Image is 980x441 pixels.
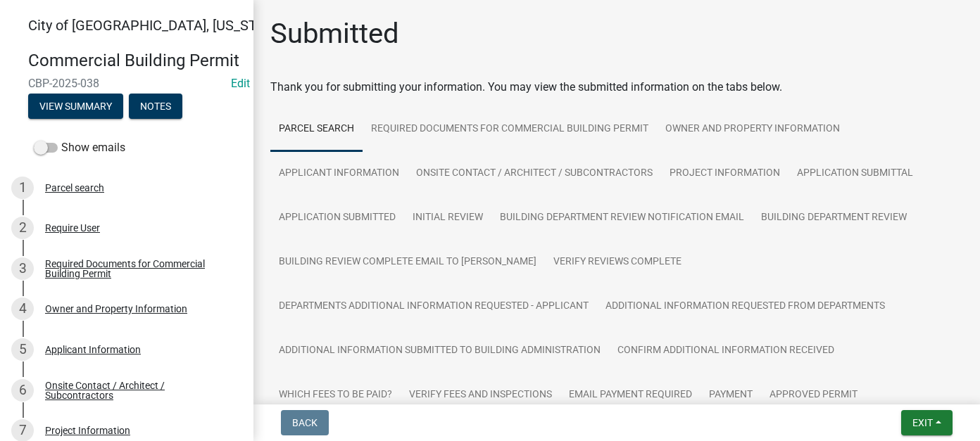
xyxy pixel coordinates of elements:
[270,196,404,241] a: Application Submitted
[701,373,761,418] a: Payment
[404,196,491,241] a: Initial Review
[789,151,922,196] a: Application Submittal
[45,223,100,233] div: Require User
[11,257,34,280] div: 3
[270,79,963,96] div: Thank you for submitting your information. You may view the submitted information on the tabs below.
[45,259,231,279] div: Required Documents for Commercial Building Permit
[129,101,182,113] wm-modal-confirm: Notes
[28,77,225,90] span: CBP-2025-038
[363,107,657,152] a: Required Documents for Commercial Building Permit
[545,240,690,285] a: Verify Reviews Complete
[270,373,401,418] a: Which Fees to be paid?
[11,217,34,239] div: 2
[28,17,284,34] span: City of [GEOGRAPHIC_DATA], [US_STATE]
[912,417,933,428] span: Exit
[270,17,399,51] h1: Submitted
[657,107,848,152] a: Owner and Property Information
[231,77,250,90] wm-modal-confirm: Edit Application Number
[129,94,182,119] button: Notes
[45,345,141,354] div: Applicant Information
[270,151,408,196] a: Applicant Information
[901,410,953,435] button: Exit
[401,373,560,418] a: Verify Fees and Inspections
[11,177,34,199] div: 1
[270,240,545,285] a: Building Review Complete Email to [PERSON_NAME]
[45,304,187,314] div: Owner and Property Information
[491,196,753,241] a: Building Department Review Notification Email
[270,284,597,329] a: Departments Additional Information Requested - Applicant
[270,107,363,152] a: Parcel search
[45,183,104,193] div: Parcel search
[661,151,789,196] a: Project Information
[408,151,661,196] a: Onsite Contact / Architect / Subcontractors
[28,51,242,71] h4: Commercial Building Permit
[28,94,123,119] button: View Summary
[292,417,318,428] span: Back
[231,77,250,90] a: Edit
[28,101,123,113] wm-modal-confirm: Summary
[609,328,843,373] a: Confirm Additional Information Received
[34,139,125,156] label: Show emails
[761,373,866,418] a: Approved Permit
[45,381,231,400] div: Onsite Contact / Architect / Subcontractors
[597,284,893,329] a: Additional information requested from departments
[753,196,915,241] a: Building Department Review
[11,379,34,402] div: 6
[11,338,34,361] div: 5
[270,328,609,373] a: Additional Information submitted to Building Administration
[560,373,701,418] a: Email Payment Required
[45,426,130,435] div: Project Information
[281,410,329,435] button: Back
[11,298,34,320] div: 4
